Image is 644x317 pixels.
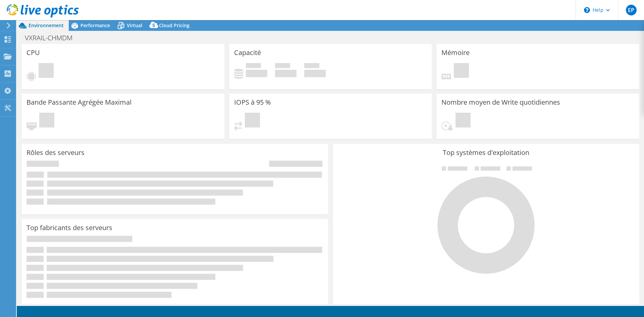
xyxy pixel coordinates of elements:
[127,22,142,29] span: Virtual
[441,49,470,56] h3: Mémoire
[39,113,54,129] span: En attente
[22,34,83,42] h1: VXRAIL-CHMDM
[234,99,271,106] h3: IOPS à 95 %
[338,149,634,156] h3: Top systèmes d'exploitation
[246,70,267,77] h4: 0 Gio
[26,99,131,106] h3: Bande Passante Agrégée Maximal
[26,49,40,56] h3: CPU
[454,63,469,80] span: En attente
[275,63,290,70] span: Espace libre
[304,70,326,77] h4: 0 Gio
[246,63,261,70] span: Utilisé
[245,113,260,129] span: En attente
[441,99,560,106] h3: Nombre moyen de Write quotidiennes
[304,63,319,70] span: Total
[29,22,64,29] span: Environnement
[159,22,190,29] span: Cloud Pricing
[584,7,590,13] svg: \n
[26,149,85,156] h3: Rôles des serveurs
[39,63,54,80] span: En attente
[455,113,471,129] span: En attente
[80,22,110,29] span: Performance
[275,70,297,77] h4: 0 Gio
[26,224,112,231] h3: Top fabricants des serveurs
[234,49,261,56] h3: Capacité
[626,5,637,15] span: EP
